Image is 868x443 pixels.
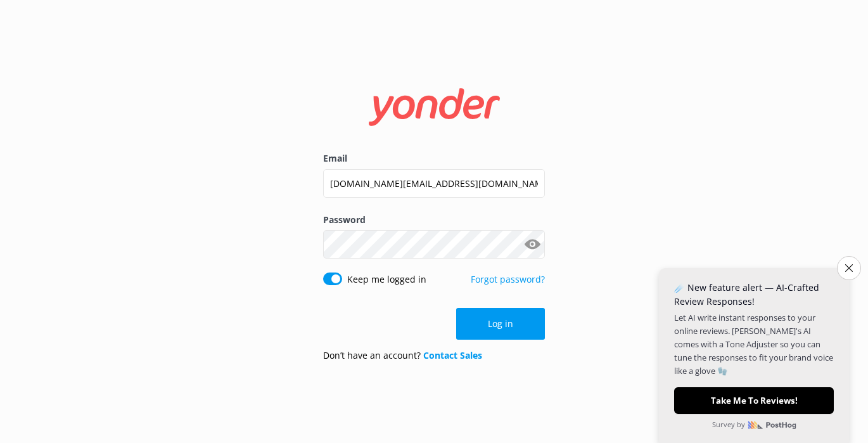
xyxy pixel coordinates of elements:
p: Don’t have an account? [323,349,482,363]
a: Contact Sales [423,349,482,361]
input: user@emailaddress.com [323,169,545,198]
label: Email [323,151,545,165]
a: Forgot password? [471,273,545,285]
button: Show password [520,232,545,257]
label: Password [323,213,545,227]
label: Keep me logged in [347,273,426,286]
button: Log in [456,308,545,340]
